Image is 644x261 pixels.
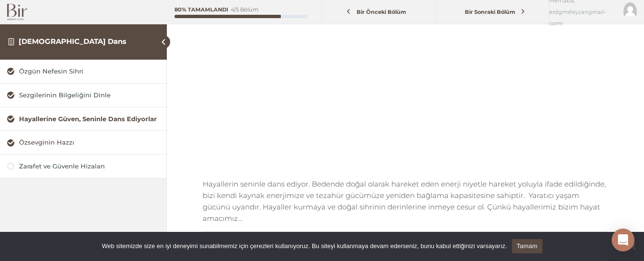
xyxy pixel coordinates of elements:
div: Özsevginin Hazzı [19,138,159,147]
span: Bir Sonraki Bölüm [459,9,521,15]
a: Özsevginin Hazzı [7,138,159,147]
div: Zarafet ve Güvenle Hizalan [19,162,159,171]
a: Tamam [512,239,542,253]
div: Sezgilerinin Bilgeliğini Dinle [19,91,159,100]
a: Zarafet ve Güvenle Hizalan [7,162,159,171]
div: 4/5 Bölüm [231,7,258,12]
a: Sezgilerinin Bilgeliğini Dinle [7,91,159,100]
a: Bir Sonraki Bölüm [438,3,546,21]
div: Open Intercom Messenger [612,229,634,251]
a: [DEMOGRAPHIC_DATA] Dans [19,37,126,46]
span: Bir Önceki Bölüm [351,9,411,15]
img: Bir Logo [7,4,27,21]
div: Özgün Nefesin Sihri [19,67,159,76]
a: Hayallerine Güven, Seninle Dans Ediyorlar [7,115,159,124]
p: Hayallerin seninle dans ediyor. Bedende doğal olarak hareket eden enerji niyetle hareket yoluyla ... [203,178,608,224]
div: 80% Tamamlandı [174,7,228,12]
a: Bir Önceki Bölüm [325,3,433,21]
a: Özgün Nefesin Sihri [7,67,159,76]
div: Hayallerine Güven, Seninle Dans Ediyorlar [19,115,159,124]
span: Web sitemizde size en iyi deneyimi sunabilmemiz için çerezleri kullanıyoruz. Bu siteyi kullanmaya... [102,241,507,251]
